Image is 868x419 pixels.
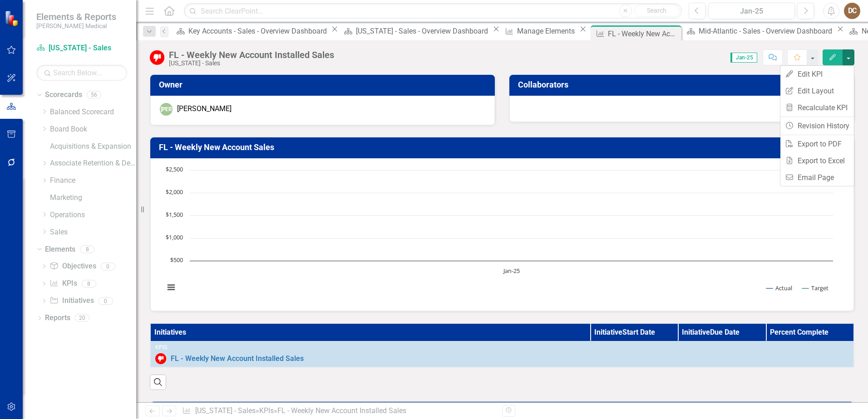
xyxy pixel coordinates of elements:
[36,65,127,81] input: Search Below...
[683,25,834,37] a: Mid-Atlantic - Sales - Overview Dashboard
[766,284,792,292] button: Show Actual
[170,256,183,264] text: $500
[101,263,115,270] div: 0
[159,143,848,152] h3: FL - Weekly New Account Sales
[173,25,329,37] a: Key Accounts - Sales - Overview Dashboard
[150,341,854,367] td: Double-Click to Edit Right Click for Context Menu
[711,6,792,17] div: Jan-25
[49,278,77,289] a: KPIs
[844,3,860,19] button: DC
[50,210,136,220] a: Operations
[36,43,127,54] a: [US_STATE] - Sales
[169,60,334,67] div: [US_STATE] - Sales
[49,296,94,306] a: Initiatives
[99,297,113,305] div: 0
[50,107,136,117] a: Balanced Scorecard
[340,25,490,37] a: [US_STATE] - Sales - Overview Dashboard
[160,103,173,116] div: [PERSON_NAME]
[36,11,116,22] span: Elements & Reports
[356,25,490,37] div: [US_STATE] - Sales - Overview Dashboard
[50,141,136,152] a: Acquisitions & Expansion
[780,83,854,99] a: Edit Layout
[277,406,406,415] div: FL - Weekly New Account Installed Sales
[518,80,848,89] h3: Collaborators
[169,50,334,60] div: FL - Weekly New Account Installed Sales
[802,284,829,292] button: Show Target
[503,267,520,275] text: Jan-25
[160,166,838,302] svg: Interactive chart
[510,253,513,256] g: Actual, line 1 of 2 with 1 data point.
[730,53,757,63] span: Jan-25
[195,406,256,415] a: [US_STATE] - Sales
[780,169,854,186] a: Email Page
[171,355,849,363] a: FL - Weekly New Account Installed Sales
[780,99,854,116] a: Recalculate KPI
[608,28,679,39] div: FL - Weekly New Account Installed Sales
[45,90,82,100] a: Scorecards
[4,10,21,27] img: ClearPoint Strategy
[87,91,101,99] div: 56
[45,313,70,323] a: Reports
[166,233,183,241] text: $1,000
[50,227,136,238] a: Sales
[82,280,96,287] div: 8
[50,193,136,203] a: Marketing
[165,281,178,294] button: View chart menu, Chart
[780,117,854,134] a: Revision History
[699,25,834,37] div: Mid-Atlantic - Sales - Overview Dashboard
[177,104,232,114] div: [PERSON_NAME]
[49,261,96,272] a: Objectives
[155,353,166,364] img: Below Target
[50,124,136,135] a: Board Book
[502,25,577,37] a: Manage Elements
[50,158,136,169] a: Associate Retention & Development
[780,152,854,169] a: Export to Excel
[36,22,116,29] small: [PERSON_NAME] Medical
[166,210,183,219] text: $1,500
[45,244,75,255] a: Elements
[160,166,844,302] div: Chart. Highcharts interactive chart.
[708,3,795,19] button: Jan-25
[166,188,183,196] text: $2,000
[780,66,854,83] a: Edit KPI
[188,25,329,37] div: Key Accounts - Sales - Overview Dashboard
[159,80,489,89] h3: Owner
[647,7,666,14] span: Search
[80,245,94,253] div: 8
[510,180,513,184] g: Target, line 2 of 2 with 1 data point.
[75,314,89,322] div: 20
[150,50,164,65] img: Below Target
[182,406,495,416] div: » »
[184,3,682,19] input: Search ClearPoint...
[634,5,680,17] button: Search
[50,175,136,186] a: Finance
[166,165,183,173] text: $2,500
[517,25,577,37] div: Manage Elements
[780,136,854,152] a: Export to PDF
[259,406,274,415] a: KPIs
[155,344,849,351] div: KPIs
